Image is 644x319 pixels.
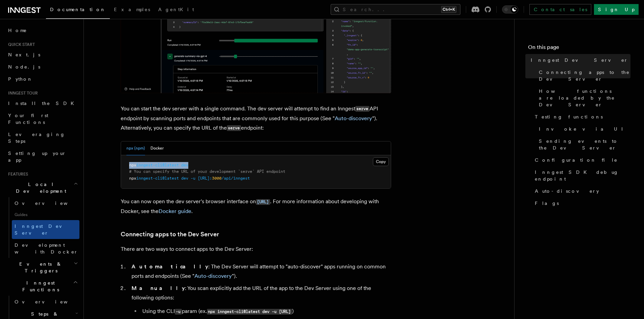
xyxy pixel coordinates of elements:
[5,90,38,96] span: Inngest tour
[129,262,391,281] li: : The Dev Server will attempt to "auto-discover" apps running on common ports and endpoints (See ...
[129,176,136,181] span: npx
[129,163,136,167] span: npx
[532,166,630,185] a: Inngest SDK debug endpoint
[532,154,630,166] a: Configuration file
[12,296,79,308] a: Overview
[132,285,185,291] strong: Manually
[539,88,630,108] span: How functions are loaded by the Dev Server
[132,263,208,270] strong: Automatically
[536,85,630,111] a: How functions are loaded by the Dev Server
[158,7,194,12] span: AgentKit
[136,176,179,181] span: inngest-cli@latest
[355,106,369,112] code: serve
[114,7,150,12] span: Examples
[8,64,40,70] span: Node.js
[535,113,603,120] span: Testing functions
[531,57,628,63] span: Inngest Dev Server
[8,132,65,144] span: Leveraging Steps
[8,113,48,125] span: Your first Functions
[539,138,630,151] span: Sending events to the Dev Server
[181,176,188,181] span: dev
[536,123,630,135] a: Invoke via UI
[441,6,456,13] kbd: Ctrl+K
[121,244,391,254] p: There are two ways to connect apps to the Dev Server:
[5,178,79,197] button: Local Development
[539,126,629,132] span: Invoke via UI
[140,307,391,316] li: Using the CLI param (ex. )
[121,104,391,133] p: You can start the dev server with a single command. The dev server will attempt to find an Innges...
[15,299,84,304] span: Overview
[532,197,630,209] a: Flags
[191,176,195,181] span: -u
[5,171,28,177] span: Features
[528,43,630,54] h4: On this page
[12,220,79,239] a: Inngest Dev Server
[373,157,389,166] button: Copy
[5,49,79,61] a: Next.js
[594,4,639,15] a: Sign Up
[136,163,179,167] span: inngest-cli@latest
[207,309,292,315] code: npx inngest-cli@latest dev -u [URL]
[175,309,182,315] code: -u
[532,111,630,123] a: Testing functions
[198,176,212,181] span: [URL]:
[8,101,78,106] span: Install the SDK
[15,201,84,206] span: Overview
[502,5,518,14] button: Toggle dark mode
[15,242,78,255] span: Development with Docker
[528,54,630,66] a: Inngest Dev Server
[5,42,35,47] span: Quick start
[535,188,599,194] span: Auto-discovery
[529,4,591,15] a: Contact sales
[256,199,270,205] code: [URL]
[12,239,79,258] a: Development with Docker
[121,230,219,239] a: Connecting apps to the Dev Server
[12,197,79,209] a: Overview
[8,151,66,163] span: Setting up your app
[129,169,285,174] span: # You can specify the URL of your development `serve` API endpoint
[5,261,74,274] span: Events & Triggers
[5,109,79,128] a: Your first Functions
[150,141,164,155] button: Docker
[5,181,74,194] span: Local Development
[121,197,391,216] p: You can now open the dev server's browser interface on . For more information about developing wi...
[539,69,630,82] span: Connecting apps to the Dev Server
[181,163,188,167] span: dev
[536,66,630,85] a: Connecting apps to the Dev Server
[535,200,559,207] span: Flags
[227,125,241,131] code: serve
[221,176,250,181] span: /api/inngest
[335,115,372,122] a: Auto-discovery
[5,258,79,277] button: Events & Triggers
[8,76,33,82] span: Python
[8,27,27,34] span: Home
[8,52,40,57] span: Next.js
[256,198,270,205] a: [URL]
[536,135,630,154] a: Sending events to the Dev Server
[12,209,79,220] span: Guides
[159,208,191,214] a: Docker guide
[15,223,72,236] span: Inngest Dev Server
[110,2,154,18] a: Examples
[46,2,110,19] a: Documentation
[5,128,79,147] a: Leveraging Steps
[5,147,79,166] a: Setting up your app
[5,197,79,258] div: Local Development
[535,157,618,163] span: Configuration file
[126,141,145,155] button: npx (npm)
[331,4,460,15] button: Search...Ctrl+K
[194,273,232,279] a: Auto-discovery
[5,277,79,296] button: Inngest Functions
[5,73,79,85] a: Python
[5,97,79,109] a: Install the SDK
[154,2,198,18] a: AgentKit
[5,61,79,73] a: Node.js
[212,176,221,181] span: 3000
[532,185,630,197] a: Auto-discovery
[5,24,79,36] a: Home
[5,280,73,293] span: Inngest Functions
[535,169,630,182] span: Inngest SDK debug endpoint
[50,7,106,12] span: Documentation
